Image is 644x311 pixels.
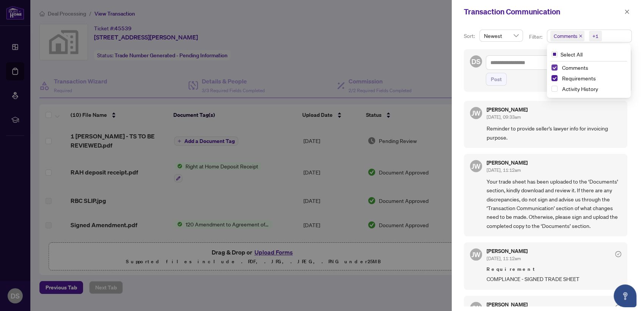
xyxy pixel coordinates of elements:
span: [DATE], 09:33am [487,114,521,120]
h5: [PERSON_NAME] [487,302,528,307]
button: Post [486,73,507,86]
div: +1 [592,32,598,40]
span: Requirement [487,265,621,273]
span: JW [471,108,481,118]
span: Select Comments [551,64,558,71]
span: Activity History [562,85,598,92]
h5: [PERSON_NAME] [487,160,528,165]
div: Transaction Communication [464,6,622,17]
span: Activity History [559,84,627,93]
span: JW [471,249,481,260]
span: Comments [554,32,577,40]
span: Reminder to provide seller's lawyer info for invoicing purpose. [487,124,621,142]
span: JW [471,161,481,171]
span: COMPLIANCE - SIGNED TRADE SHEET [487,275,621,283]
span: Your trade sheet has been uploaded to the ‘Documents’ section, kindly download and review it. If ... [487,177,621,230]
span: Requirements [559,74,627,83]
span: [DATE], 11:12am [487,167,521,173]
span: [DATE], 11:12am [487,256,521,261]
span: Comments [559,63,627,72]
span: Newest [484,30,518,41]
span: Requirements [562,75,596,82]
span: Select All [558,50,586,58]
p: Sort: [464,32,476,40]
span: close [579,34,583,38]
span: Comments [550,31,584,41]
span: close [624,9,630,14]
span: Select Activity History [551,86,558,92]
h5: [PERSON_NAME] [487,107,528,112]
p: Filter: [529,33,543,41]
span: Select Requirements [551,75,558,81]
button: Open asap [614,284,636,307]
span: check-circle [615,251,621,257]
span: check-circle [615,305,621,311]
span: DS [471,56,481,67]
span: Comments [562,64,588,71]
h5: [PERSON_NAME] [487,248,528,254]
